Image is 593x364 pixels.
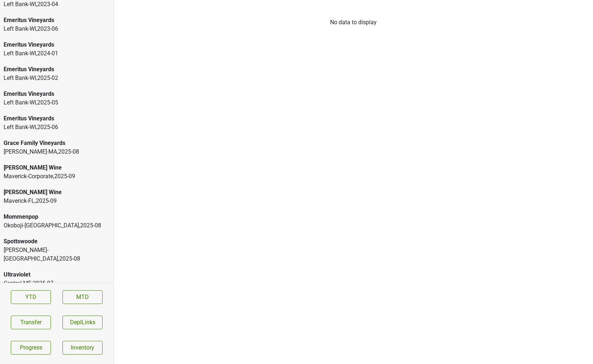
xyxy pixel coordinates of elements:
a: MTD [62,290,103,304]
div: Emeritus Vineyards [4,65,110,74]
a: Progress [11,341,51,355]
div: Maverick-Corporate , 2025 - 09 [4,172,110,181]
div: [PERSON_NAME]-[GEOGRAPHIC_DATA] , 2025 - 08 [4,246,110,263]
div: Maverick-FL , 2025 - 09 [4,197,110,205]
div: [PERSON_NAME] Wine [4,163,110,172]
div: Emeritus Vineyards [4,16,110,25]
div: No data to display [114,18,593,27]
div: [PERSON_NAME] Wine [4,188,110,197]
div: Central-ME , 2025 - 07 [4,279,110,288]
div: Ultraviolet [4,270,110,279]
div: [PERSON_NAME]-MA , 2025 - 08 [4,147,110,156]
div: Emeritus Vineyards [4,114,110,123]
div: Left Bank-WI , 2025 - 02 [4,74,110,82]
div: Spottswoode [4,237,110,246]
div: Left Bank-WI , 2023 - 06 [4,25,110,33]
a: Inventory [62,341,103,355]
div: Mommenpop [4,213,110,221]
div: Left Bank-WI , 2025 - 06 [4,123,110,132]
div: Left Bank-WI , 2025 - 05 [4,98,110,107]
div: Grace Family Vineyards [4,139,110,147]
a: YTD [11,290,51,304]
div: Okoboji-[GEOGRAPHIC_DATA] , 2025 - 08 [4,221,110,230]
div: Emeritus Vineyards [4,90,110,98]
button: DeplLinks [62,316,103,329]
div: Left Bank-WI , 2024 - 01 [4,49,110,58]
div: Emeritus Vineyards [4,40,110,49]
button: Transfer [11,316,51,329]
